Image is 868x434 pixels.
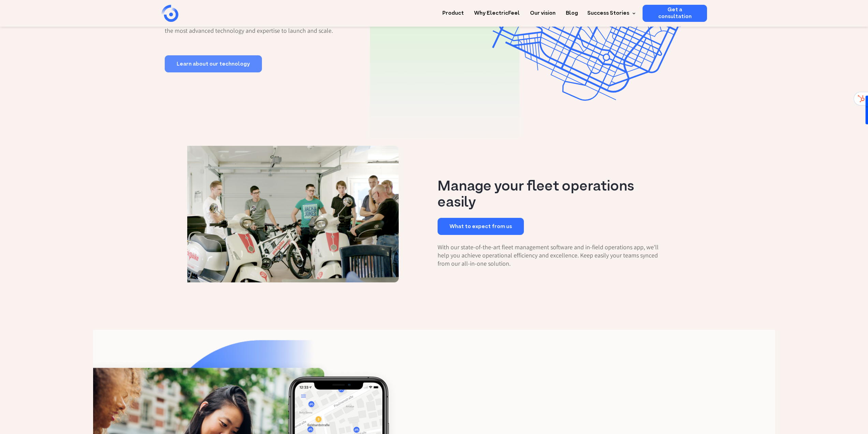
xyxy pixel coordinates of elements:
[161,5,216,22] a: home
[438,235,670,268] p: With our state-of-the-art fleet management software and in-field operations app, we'll help you a...
[438,179,670,211] h3: Manage your fleet operations easily
[442,5,464,17] a: Product
[165,55,262,72] a: Learn about our technology
[643,5,707,22] a: Get a consultation
[474,5,520,17] a: Why ElectricFeel
[587,9,629,17] div: Success Stories
[530,5,556,17] a: Our vision
[566,5,578,17] a: Blog
[823,389,858,424] iframe: Chatbot
[438,218,524,235] a: What to expect from us
[583,5,637,22] div: Success Stories
[44,27,77,40] input: Submit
